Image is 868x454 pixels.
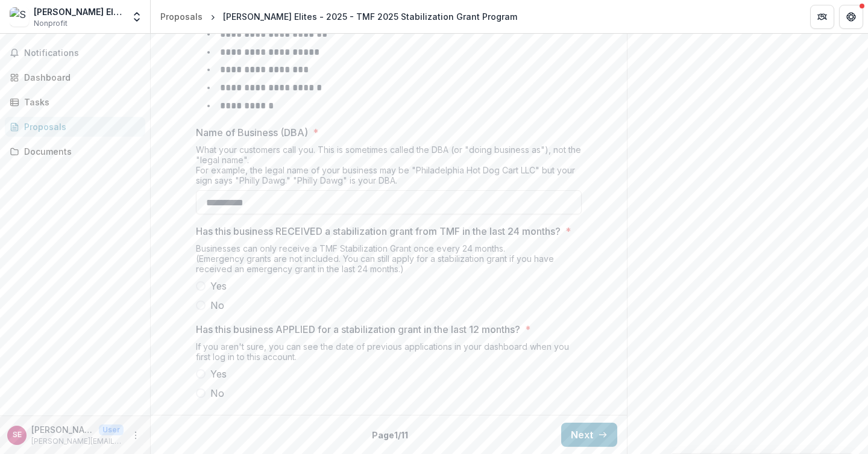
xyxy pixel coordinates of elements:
[24,48,140,58] span: Notifications
[196,224,561,238] p: Has this business RECEIVED a stabilization grant from TMF in the last 24 months?
[10,7,29,26] img: Shaun Ellis Elites
[5,43,145,63] button: Notifications
[34,5,124,18] div: [PERSON_NAME] Elites
[24,145,136,158] div: Documents
[5,141,145,161] a: Documents
[196,145,582,190] div: What your customers call you. This is sometimes called the DBA (or "doing business as"), not the ...
[24,120,136,133] div: Proposals
[31,436,124,447] p: [PERSON_NAME][EMAIL_ADDRESS][DOMAIN_NAME]
[210,386,224,400] span: No
[196,341,582,367] div: If you aren't sure, you can see the date of previous applications in your dashboard when you firs...
[156,8,207,25] a: Proposals
[210,298,224,313] span: No
[128,428,143,443] button: More
[24,96,136,108] div: Tasks
[5,117,145,137] a: Proposals
[196,243,582,279] div: Businesses can only receive a TMF Stabilization Grant once every 24 months. (Emergency grants are...
[34,18,68,29] span: Nonprofit
[99,424,124,435] p: User
[196,125,308,140] p: Name of Business (DBA)
[810,5,834,29] button: Partners
[160,10,203,23] div: Proposals
[24,71,136,84] div: Dashboard
[210,279,227,293] span: Yes
[5,92,145,112] a: Tasks
[128,5,145,29] button: Open entity switcher
[839,5,863,29] button: Get Help
[561,423,617,447] button: Next
[210,367,227,381] span: Yes
[156,8,522,25] nav: breadcrumb
[372,429,408,441] p: Page 1 / 11
[13,431,22,439] div: Shaun Ellis
[5,67,145,87] a: Dashboard
[196,322,520,337] p: Has this business APPLIED for a stabilization grant in the last 12 months?
[31,423,94,436] p: [PERSON_NAME]
[223,10,517,23] div: [PERSON_NAME] Elites - 2025 - TMF 2025 Stabilization Grant Program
